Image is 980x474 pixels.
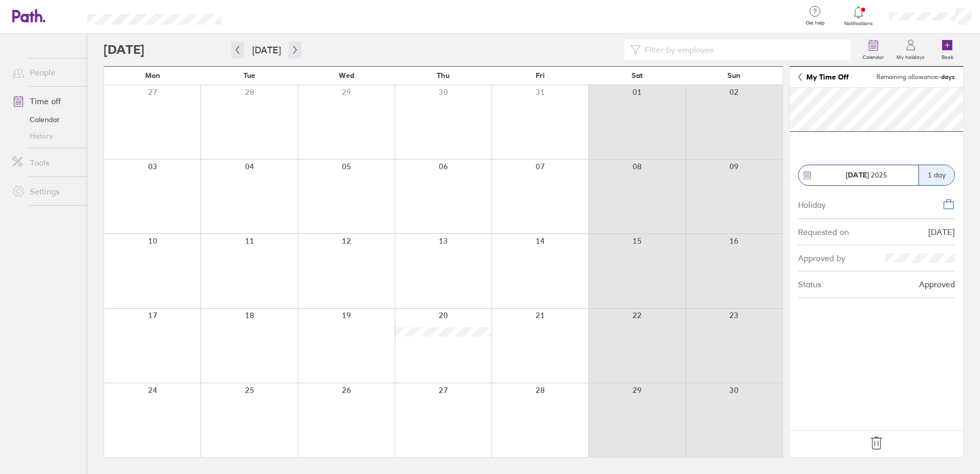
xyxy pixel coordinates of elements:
[890,51,931,61] label: My holidays
[919,280,955,289] div: Approved
[4,91,87,111] a: Time off
[856,51,890,61] label: Calendar
[536,71,545,80] span: Fri
[631,71,643,80] span: Sat
[641,40,844,60] input: Filter by employee
[4,152,87,173] a: Tools
[4,128,87,144] a: History
[856,33,890,66] a: Calendar
[798,280,821,289] div: Status
[931,33,964,66] a: Book
[727,71,741,80] span: Sun
[145,71,160,80] span: Mon
[842,21,875,27] span: Notifications
[339,71,354,80] span: Wed
[890,33,931,66] a: My holidays
[842,5,875,27] a: Notifications
[4,181,87,202] a: Settings
[244,42,289,58] button: [DATE]
[938,73,955,81] strong: - days
[846,171,887,179] span: 2025
[918,165,954,185] div: 1 day
[798,253,845,263] div: Approved by
[437,71,450,80] span: Thu
[928,227,955,236] div: [DATE]
[798,73,849,81] a: My Time Off
[243,71,255,80] span: Tue
[935,51,959,61] label: Book
[876,73,955,81] span: Remaining allowance:
[846,170,869,180] strong: [DATE]
[4,62,87,83] a: People
[799,20,832,26] span: Get help
[4,111,87,128] a: Calendar
[798,198,826,209] div: Holiday
[798,227,849,236] div: Requested on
